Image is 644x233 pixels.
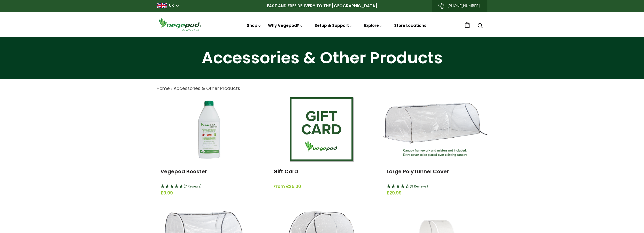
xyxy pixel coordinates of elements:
[160,168,207,175] a: Vegepod Booster
[160,190,257,197] span: £9.99
[478,24,483,29] a: Search
[157,85,170,92] a: Home
[184,184,202,189] span: 5 Stars - 7 Reviews
[177,97,241,162] img: Vegepod Booster
[290,97,354,162] img: Gift Card
[174,85,240,92] a: Accessories & Other Products
[160,183,257,190] div: 5 Stars - 7 Reviews
[315,23,353,28] a: Setup & Support
[6,50,638,66] h1: Accessories & Other Products
[273,183,370,190] span: From £25.00
[157,17,203,32] img: Vegepod
[273,168,298,175] a: Gift Card
[383,103,487,157] img: Large PolyTunnel Cover
[157,85,487,92] nav: breadcrumbs
[364,23,383,28] a: Explore
[387,183,484,190] div: 4.44 Stars - 9 Reviews
[387,168,449,175] a: Large PolyTunnel Cover
[387,190,484,197] span: £29.99
[169,3,174,8] a: UK
[394,23,426,28] a: Store Locations
[247,23,261,28] a: Shop
[171,85,172,92] span: ›
[410,184,428,189] span: 4.44 Stars - 9 Reviews
[268,23,303,28] a: Why Vegepod?
[157,3,167,8] img: gb_large.png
